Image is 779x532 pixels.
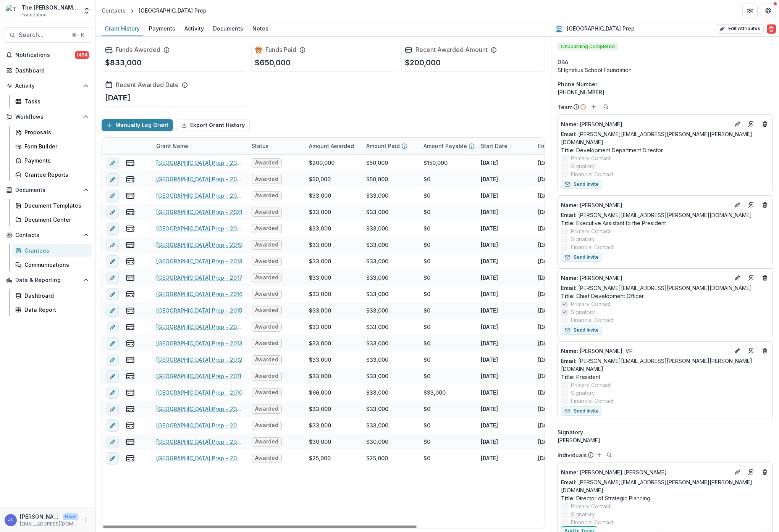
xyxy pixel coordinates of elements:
span: Activity [15,83,80,89]
button: edit [107,222,119,235]
button: view-payments [126,339,135,348]
button: Manually Log Grant [102,119,173,131]
div: End Date [533,142,567,150]
button: More [81,516,91,525]
div: Amount Paid [362,138,419,154]
button: view-payments [126,290,135,299]
span: Name : [561,202,578,208]
div: Form Builder [24,142,86,150]
span: Email: [561,212,577,218]
button: view-payments [126,273,135,282]
button: edit [107,436,119,448]
button: Edit [733,119,742,129]
div: St Ignatius School Foundation [558,66,773,74]
a: [GEOGRAPHIC_DATA] Prep - 2016 [156,290,242,298]
div: Dashboard [15,66,86,74]
p: [DATE] [538,192,555,200]
span: Phone Number [558,80,597,88]
button: Deletes [760,468,769,477]
span: Signatory [571,308,595,316]
button: Send Invite [561,253,602,262]
a: Payments [12,154,92,167]
div: Grant Name [152,142,193,150]
a: Contacts [99,5,129,16]
a: Form Builder [12,140,92,153]
span: Awarded [255,192,278,199]
a: Email: [PERSON_NAME][EMAIL_ADDRESS][PERSON_NAME][DOMAIN_NAME] [561,211,752,219]
button: view-payments [126,421,135,430]
button: Search [601,102,611,111]
p: [DATE] [481,241,498,249]
p: [DATE] [538,306,555,314]
p: [DATE] [538,290,555,298]
a: Go to contact [745,466,757,478]
button: Open Activity [3,80,92,92]
div: $33,000 [366,192,388,200]
button: Add [589,102,598,111]
span: Contacts [15,232,80,239]
div: $33,000 [366,224,388,232]
div: Activity [181,23,207,34]
span: Primary Contact [571,227,611,235]
button: edit [107,288,119,300]
a: [GEOGRAPHIC_DATA] Prep - 2011 [156,372,241,380]
div: $33,000 [366,323,388,331]
div: $150,000 [423,159,448,167]
div: Proposals [24,128,86,136]
div: $0 [423,356,430,364]
a: Document Center [12,213,92,226]
div: $33,000 [309,306,331,314]
p: [DATE] [538,159,555,167]
div: Communications [24,261,86,269]
span: Email: [561,131,577,137]
p: [DATE] [105,92,131,103]
a: Email: [PERSON_NAME][EMAIL_ADDRESS][PERSON_NAME][PERSON_NAME][DOMAIN_NAME] [561,357,769,373]
a: [GEOGRAPHIC_DATA] Prep - 2018 [156,257,242,265]
span: Primary Contact [571,154,611,162]
a: Email: [PERSON_NAME][EMAIL_ADDRESS][PERSON_NAME][PERSON_NAME][DOMAIN_NAME] [561,478,769,494]
p: [DATE] [481,306,498,314]
span: Awarded [255,356,278,363]
a: Grantee Reports [12,168,92,181]
span: Email: [561,479,577,485]
a: Communications [12,258,92,271]
a: Go to contact [745,272,757,284]
div: Grant History [102,23,143,34]
a: Email: [PERSON_NAME][EMAIL_ADDRESS][PERSON_NAME][PERSON_NAME][DOMAIN_NAME] [561,130,769,146]
button: edit [107,452,119,464]
div: $0 [423,290,430,298]
button: edit [107,337,119,350]
a: [GEOGRAPHIC_DATA] Prep - 2017 [156,274,242,282]
button: view-payments [126,372,135,381]
a: [GEOGRAPHIC_DATA] Prep - 2020 [156,224,242,232]
p: [DATE] [538,339,555,347]
div: $33,000 [309,224,331,232]
a: Dashboard [12,289,92,302]
button: Send Invite [561,406,602,416]
h2: Funds Paid [265,46,296,53]
a: [GEOGRAPHIC_DATA] Prep - 2019 [156,241,242,249]
button: Open entity switcher [81,3,92,18]
p: [DATE] [538,274,555,282]
p: [DATE] [481,323,498,331]
div: $0 [423,274,430,282]
button: Open Contacts [3,229,92,241]
span: Notifications [15,52,75,58]
button: view-payments [126,175,135,184]
div: $33,000 [366,208,388,216]
button: Edit [733,200,742,210]
span: Foundation [21,11,47,18]
a: [GEOGRAPHIC_DATA] Prep - 2015 [156,306,242,314]
div: Amount Awarded [304,138,362,154]
a: Go to contact [745,345,757,357]
span: Awarded [255,291,278,297]
span: Signatory [571,162,595,170]
div: $50,000 [309,175,331,183]
nav: breadcrumb [99,5,210,16]
button: view-payments [126,158,135,168]
span: Search... [19,31,67,39]
p: [PERSON_NAME], VP [561,347,730,355]
div: $0 [423,257,430,265]
div: $33,000 [309,323,331,331]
